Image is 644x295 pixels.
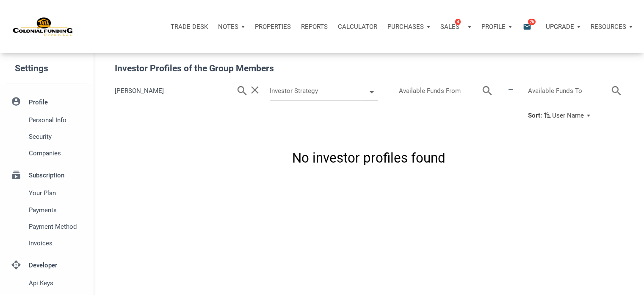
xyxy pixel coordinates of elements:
[171,23,208,31] p: Trade Desk
[387,23,424,31] p: Purchases
[541,14,586,39] button: Upgrade
[435,14,476,39] button: Sales4
[29,148,84,158] span: Companies
[29,132,84,142] span: Security
[250,14,296,39] a: Properties
[29,115,84,125] span: Personal Info
[29,278,84,288] span: Api keys
[591,23,626,31] p: Resources
[13,17,73,37] img: NoteUnlimited
[440,23,459,31] p: Sales
[115,62,623,76] h5: Investor Profiles of the Group Members
[296,14,333,39] button: Reports
[481,23,506,31] p: Profile
[218,23,238,31] p: Notes
[399,82,481,100] input: Available Funds From
[6,145,87,162] a: Companies
[255,23,291,31] p: Properties
[115,82,236,100] input: Search by Name or Email
[455,18,461,25] span: 4
[610,82,623,100] i: search
[29,238,84,248] span: Invoices
[476,14,517,39] button: Profile
[29,222,84,232] span: Payment Method
[6,218,87,235] a: Payment Method
[270,82,362,100] span: Investor Strategy
[6,185,87,202] a: Your plan
[29,205,84,215] span: Payments
[6,275,87,292] a: Api keys
[528,111,594,121] button: Sort:User Name
[6,235,87,251] a: Invoices
[528,112,542,119] div: Sort:
[292,149,445,168] h3: No investor profiles found
[236,82,249,100] i: search
[586,14,638,39] button: Resources
[498,82,524,107] div: —
[522,22,532,31] i: email
[481,82,494,100] i: search
[301,23,328,31] p: Reports
[213,14,250,39] button: Notes
[29,188,84,198] span: Your plan
[166,14,213,39] button: Trade Desk
[15,59,94,78] h5: Settings
[382,14,435,39] button: Purchases
[333,14,382,39] a: Calculator
[6,128,87,145] a: Security
[6,112,87,128] a: Personal Info
[528,18,536,25] span: 26
[517,14,541,39] button: email26
[338,23,377,31] p: Calculator
[552,112,584,119] span: User Name
[528,82,610,100] input: Available Funds To
[6,202,87,218] a: Payments
[546,23,574,31] p: Upgrade
[249,84,261,96] i: clear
